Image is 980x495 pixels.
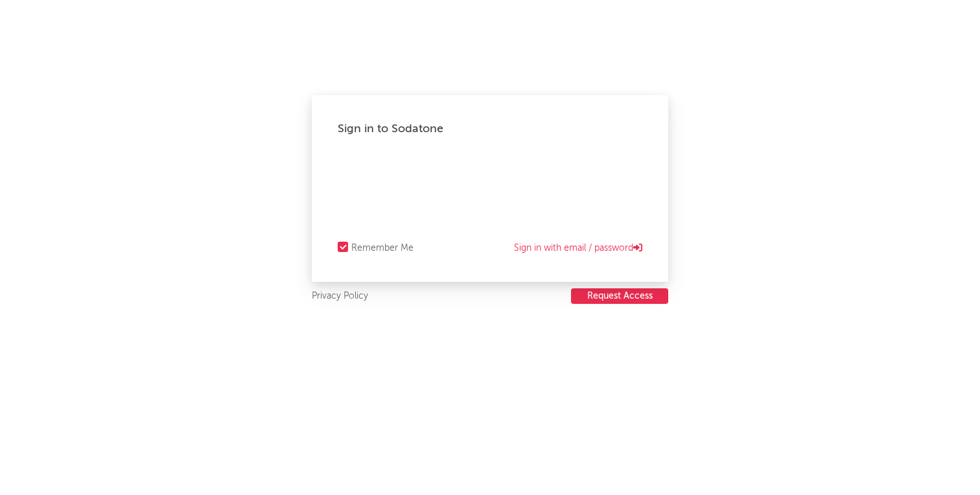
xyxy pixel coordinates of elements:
[571,288,668,304] button: Request Access
[514,240,642,256] a: Sign in with email / password
[312,288,368,305] a: Privacy Policy
[571,288,668,305] a: Request Access
[351,240,414,256] div: Remember Me
[338,121,642,137] div: Sign in to Sodatone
